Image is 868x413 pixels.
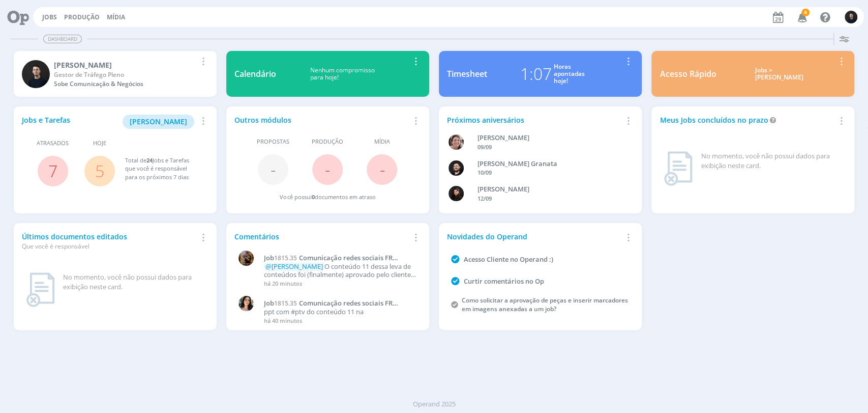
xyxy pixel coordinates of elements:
div: Horas apontadas hoje! [554,63,585,85]
button: Produção [61,13,103,21]
div: No momento, você não possui dados para exibição neste card. [63,272,204,292]
span: 12/09 [477,195,491,202]
img: C [22,60,50,88]
div: Últimos documentos editados [22,231,196,251]
div: Outros módulos [234,115,409,125]
a: Mídia [107,13,125,21]
div: Próximos aniversários [447,115,621,125]
a: Acesso Cliente no Operand :) [464,255,553,264]
a: Jobs [42,13,57,21]
img: A [238,251,254,266]
div: Calendário [234,68,276,80]
div: Meus Jobs concluídos no prazo [660,115,834,125]
div: Jobs > [PERSON_NAME] [724,67,834,81]
span: Propostas [257,137,289,146]
button: 4 [791,8,812,26]
span: Produção [312,137,343,146]
a: 7 [48,160,57,182]
a: Job1815.35Comunicação redes sociais FR redutor [264,254,416,262]
span: - [325,158,330,180]
a: Curtir comentários no Op [464,277,544,286]
span: 4 [801,9,810,16]
div: Que você é responsável [22,242,196,251]
div: Novidades do Operand [447,231,621,242]
a: Timesheet1:07Horasapontadashoje! [439,51,642,97]
span: há 40 minutos [264,317,302,324]
span: 1815.35 [274,254,297,262]
div: Você possui documentos em atraso [280,193,375,202]
button: Jobs [39,13,60,21]
img: L [448,186,464,201]
a: [PERSON_NAME] [123,116,194,126]
a: 5 [95,160,104,182]
p: ppt com #ptv do conteúdo 11 na [264,308,416,316]
img: B [448,160,464,176]
img: C [845,11,857,23]
span: 0 [311,193,314,201]
a: Produção [64,13,100,21]
button: C [844,8,858,26]
a: Job1815.35Comunicação redes sociais FR redutor [264,299,416,308]
span: Comunicação redes sociais FR redutor [264,253,393,270]
span: há 20 minutos [264,280,302,287]
span: 1815.35 [274,299,297,308]
span: Atrasados [37,139,69,148]
div: Timesheet [447,68,487,80]
div: Nenhum compromisso para hoje! [276,67,409,81]
div: Jobs e Tarefas [22,115,196,129]
img: T [238,296,254,311]
div: Comentários [234,231,409,242]
div: Carlos Nunes [54,60,196,70]
div: Total de Jobs e Tarefas que você é responsável para os próximos 7 dias [125,156,198,182]
img: dashboard_not_found.png [664,151,693,186]
a: C[PERSON_NAME]Gestor de Tráfego PlenoSobe Comunicação & Negócios [14,51,217,97]
div: Acesso Rápido [660,68,716,80]
img: A [448,134,464,150]
div: Aline Beatriz Jackisch [477,133,620,143]
button: Mídia [104,13,128,21]
span: 24 [146,156,153,164]
span: 09/09 [477,143,491,151]
div: Luana da Silva de Andrade [477,184,620,195]
span: - [379,158,384,180]
a: Como solicitar a aprovação de peças e inserir marcadores em imagens anexadas a um job? [462,296,628,313]
span: @[PERSON_NAME] [265,262,323,271]
span: 10/09 [477,169,491,176]
div: Sobe Comunicação & Negócios [54,79,196,89]
button: [PERSON_NAME] [123,115,194,129]
span: - [271,158,276,180]
div: Gestor de Tráfego Pleno [54,70,196,79]
div: Bruno Corralo Granata [477,159,620,169]
span: Hoje [93,139,106,148]
img: dashboard_not_found.png [26,272,55,307]
span: Comunicação redes sociais FR redutor [264,298,393,316]
div: 1:07 [520,62,552,86]
p: O conteúdo 11 dessa leva de conteúdos foi (finalmente) aprovado pelo cliente. O conteúdo está [264,263,416,279]
span: Dashboard [43,35,82,43]
div: No momento, você não possui dados para exibição neste card. [701,151,842,171]
span: [PERSON_NAME] [130,117,187,126]
span: Mídia [374,137,390,146]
